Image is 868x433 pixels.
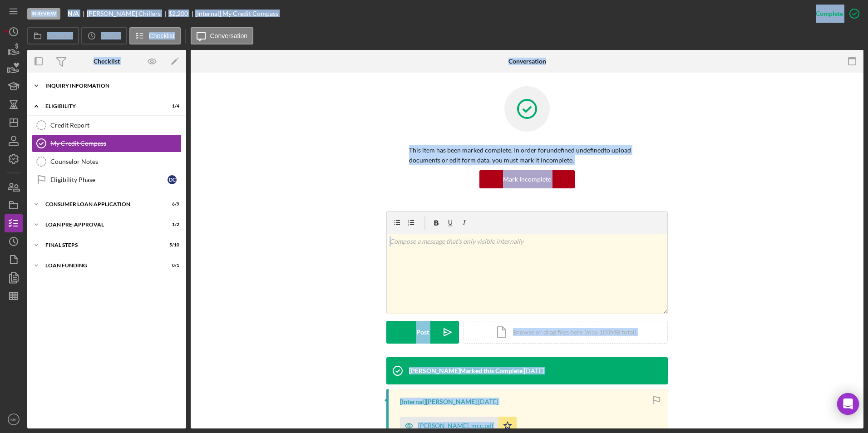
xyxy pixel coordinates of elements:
div: Open Intercom Messenger [837,393,859,415]
text: MK [10,417,17,422]
button: Post [386,321,459,344]
button: Overview [27,27,79,44]
div: My Credit Compass [50,140,181,147]
span: $2,200 [168,10,188,17]
div: [Internal] My Credit Compass [195,10,278,17]
div: Eligibility [45,103,157,109]
button: MK [5,410,23,428]
div: 6 / 9 [163,202,179,207]
div: 5 / 10 [163,242,179,248]
div: Credit Report [50,122,181,129]
label: Conversation [210,32,248,39]
a: My Credit Compass [32,134,182,153]
div: 1 / 4 [163,103,179,109]
div: [PERSON_NAME]. mcc.pdf [418,422,494,429]
div: Loan Funding [45,263,157,268]
div: Conversation [508,58,546,65]
div: [PERSON_NAME] Chillers [87,10,168,17]
button: Mark Incomplete [479,170,575,188]
div: [Internal] [PERSON_NAME] [400,398,477,405]
div: 1 / 2 [163,222,179,227]
a: Eligibility PhaseDC [32,171,182,189]
label: Activity [101,32,121,39]
button: Activity [81,27,127,44]
p: This item has been marked complete. In order for undefined undefined to upload documents or edit ... [409,145,645,166]
div: [PERSON_NAME] Marked this Complete [409,367,523,374]
div: Checklist [94,58,120,65]
div: Complete [816,5,843,23]
div: Counselor Notes [50,158,181,165]
div: Inquiry Information [45,83,175,89]
div: Loan Pre-Approval [45,222,157,227]
a: Credit Report [32,116,182,134]
a: Counselor Notes [32,153,182,171]
div: Mark Incomplete [503,170,551,188]
time: 2025-09-15 14:24 [524,367,544,374]
button: Conversation [191,27,254,44]
div: D C [168,175,177,184]
button: Checklist [129,27,181,44]
div: 0 / 1 [163,263,179,268]
button: Complete [807,5,863,23]
time: 2025-09-15 14:24 [478,398,498,405]
label: Checklist [149,32,175,39]
b: N/A [68,10,79,17]
div: Post [416,321,429,344]
label: Overview [47,32,73,39]
div: FINAL STEPS [45,242,157,248]
div: In Review [27,8,60,20]
div: Consumer Loan Application [45,202,157,207]
div: Eligibility Phase [50,176,168,183]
